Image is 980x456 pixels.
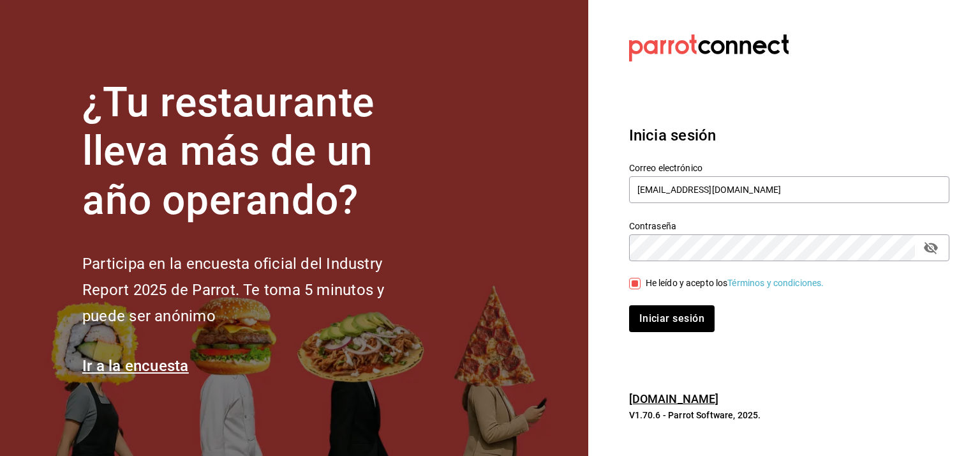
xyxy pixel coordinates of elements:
[646,277,824,290] div: He leído y acepto los
[82,79,427,225] h1: ¿Tu restaurante lleva más de un año operando?
[82,251,427,329] h2: Participa en la encuesta oficial del Industry Report 2025 de Parrot. Te toma 5 minutos y puede se...
[629,221,949,230] label: Contraseña
[629,124,949,147] h3: Inicia sesión
[629,409,949,422] p: V1.70.6 - Parrot Software, 2025.
[629,305,715,332] button: Iniciar sesión
[629,163,949,172] label: Correo electrónico
[82,357,189,375] a: Ir a la encuesta
[727,278,824,288] a: Términos y condiciones.
[920,237,942,259] button: passwordField
[629,176,949,203] input: Ingresa tu correo electrónico
[629,392,719,406] a: [DOMAIN_NAME]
